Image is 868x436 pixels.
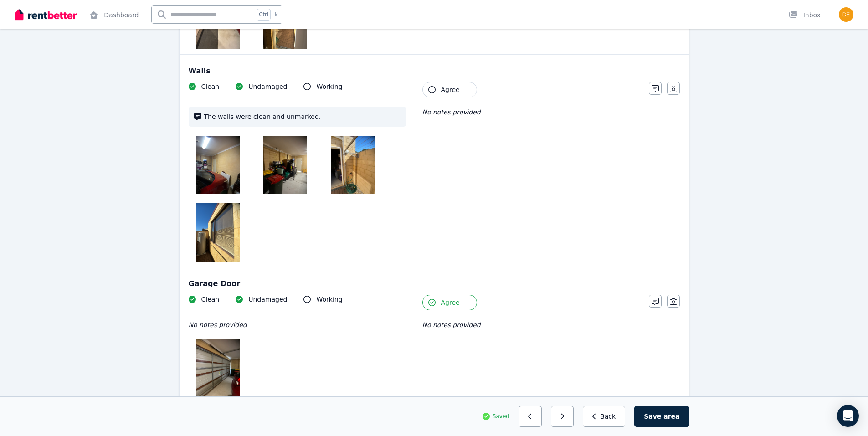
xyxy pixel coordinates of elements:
[422,108,481,116] span: No notes provided
[789,10,821,20] div: Inbox
[263,136,307,194] img: IMG_1730.jpg
[331,136,375,194] img: IMG_1733.jpg
[837,405,859,427] div: Open Intercom Messenger
[189,321,247,328] span: No notes provided
[189,66,680,77] div: Walls
[316,295,342,304] span: Working
[248,295,287,304] span: Undamaged
[422,321,481,328] span: No notes provided
[196,136,240,194] img: IMG_1724.jpg
[248,82,287,91] span: Undamaged
[15,8,77,21] img: RentBetter
[422,82,477,97] button: Agree
[189,278,680,289] div: Garage Door
[663,412,679,421] span: area
[274,11,277,18] span: k
[441,85,460,94] span: Agree
[441,298,460,307] span: Agree
[583,406,625,427] button: Back
[196,339,240,398] img: IMG_1729.jpg
[839,7,853,22] img: Marie Veronique Desiree Wosgien
[201,295,220,304] span: Clean
[422,295,477,310] button: Agree
[493,413,509,420] span: Saved
[201,82,220,91] span: Clean
[196,203,240,262] img: IMG_1732.jpg
[257,9,271,21] span: Ctrl
[204,112,401,121] span: The walls were clean and unmarked.
[316,82,342,91] span: Working
[634,406,689,427] button: Save area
